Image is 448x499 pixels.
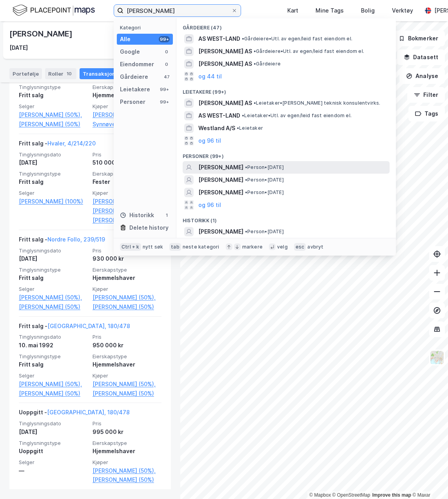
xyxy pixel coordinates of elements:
[19,171,88,177] span: Tinglysningstype
[19,197,88,206] a: [PERSON_NAME] (100%)
[407,87,445,103] button: Filter
[93,446,161,456] div: Hjemmelshaver
[65,70,73,78] div: 10
[163,61,170,67] div: 0
[19,427,88,437] div: [DATE]
[93,475,161,484] a: [PERSON_NAME] (50%)
[19,420,88,427] span: Tinglysningsdato
[19,254,88,263] div: [DATE]
[123,5,231,16] input: Søk på adresse, matrikkel, gårdeiere, leietakere eller personer
[242,244,263,250] div: markere
[19,235,105,247] div: Fritt salg -
[198,227,243,236] span: [PERSON_NAME]
[93,286,161,292] span: Kjøper
[245,164,284,171] span: Person • [DATE]
[93,293,161,302] a: [PERSON_NAME] (50%),
[93,466,161,475] a: [PERSON_NAME] (50%),
[19,84,88,91] span: Tinglysningstype
[237,125,239,131] span: •
[120,25,173,31] div: Kategori
[143,244,163,250] div: nytt søk
[93,379,161,389] a: [PERSON_NAME] (50%),
[242,113,352,119] span: Leietaker • Utl. av egen/leid fast eiendom el.
[19,466,88,475] div: —
[120,243,141,251] div: Ctrl + k
[47,236,105,243] a: Nordre Follo, 239/519
[163,212,170,218] div: 1
[163,49,170,55] div: 0
[198,59,252,69] span: [PERSON_NAME] AS
[120,85,150,94] div: Leietakere
[245,177,247,183] span: •
[19,103,88,110] span: Selger
[198,188,243,197] span: [PERSON_NAME]
[80,68,133,79] div: Transaksjoner
[176,211,396,225] div: Historikk (1)
[19,110,88,120] a: [PERSON_NAME] (50%),
[19,91,88,100] div: Fritt salg
[93,440,161,446] span: Eierskapstype
[372,492,411,498] a: Improve this map
[307,244,323,250] div: avbryt
[198,136,221,145] button: og 96 til
[19,372,88,379] span: Selger
[93,91,161,100] div: Hjemmelshaver
[93,341,161,350] div: 950 000 kr
[93,197,161,206] a: [PERSON_NAME] (50%),
[19,389,88,398] a: [PERSON_NAME] (50%)
[254,48,256,54] span: •
[93,334,161,340] span: Pris
[9,43,28,53] div: [DATE]
[9,27,74,40] div: [PERSON_NAME]
[254,61,256,67] span: •
[13,4,95,17] img: logo.f888ab2527a4732fd821a326f86c7f29.svg
[245,189,247,195] span: •
[120,72,148,82] div: Gårdeiere
[176,18,396,33] div: Gårdeiere (47)
[409,461,448,499] iframe: Chat Widget
[294,243,306,251] div: esc
[430,350,444,365] img: Z
[93,267,161,273] span: Eierskapstype
[93,420,161,427] span: Pris
[254,61,281,67] span: Gårdeiere
[19,446,88,456] div: Uoppgitt
[245,164,247,170] span: •
[93,84,161,91] span: Eierskapstype
[19,177,88,187] div: Fritt salg
[19,267,88,273] span: Tinglysningstype
[93,254,161,263] div: 930 000 kr
[93,110,161,129] a: [PERSON_NAME] Synnøve (100%)
[245,229,284,235] span: Person • [DATE]
[361,6,375,15] div: Bolig
[287,6,298,15] div: Kart
[183,244,219,250] div: neste kategori
[392,31,445,46] button: Bokmerker
[19,379,88,389] a: [PERSON_NAME] (50%),
[245,177,284,183] span: Person • [DATE]
[316,6,344,15] div: Mine Tags
[93,206,161,216] a: [PERSON_NAME] (25%),
[19,247,88,254] span: Tinglysningsdato
[47,323,130,329] a: [GEOGRAPHIC_DATA], 180/478
[254,100,381,106] span: Leietaker • [PERSON_NAME] teknisk konsulentvirks.
[198,163,243,172] span: [PERSON_NAME]
[19,139,96,151] div: Fritt salg -
[120,34,131,44] div: Alle
[399,68,445,84] button: Analyse
[198,47,252,56] span: [PERSON_NAME] AS
[163,74,170,80] div: 47
[242,113,244,118] span: •
[93,273,161,283] div: Hjemmelshaver
[93,389,161,398] a: [PERSON_NAME] (50%)
[19,120,88,129] a: [PERSON_NAME] (50%)
[19,293,88,302] a: [PERSON_NAME] (50%),
[19,360,88,369] div: Fritt salg
[19,286,88,292] span: Selger
[120,60,154,69] div: Eiendommer
[159,36,170,42] div: 99+
[19,302,88,312] a: [PERSON_NAME] (50%)
[93,372,161,379] span: Kjøper
[254,100,256,106] span: •
[159,99,170,105] div: 99+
